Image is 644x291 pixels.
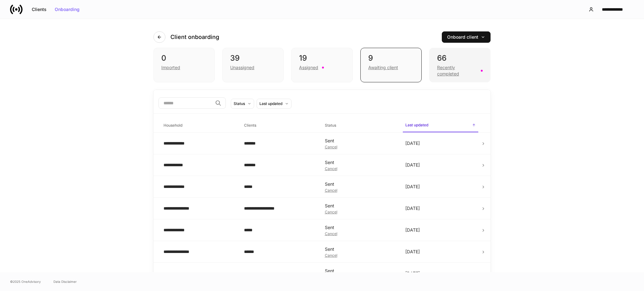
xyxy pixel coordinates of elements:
div: Sent [325,138,395,144]
h6: Clients [244,122,256,128]
button: Onboarding [51,4,84,14]
div: Sent [325,203,395,209]
div: Clients [32,7,47,12]
div: Sent [325,246,395,252]
div: 39 [230,53,276,63]
span: Household [161,119,236,132]
button: Cancel [325,167,337,171]
h6: Household [164,122,182,128]
button: Cancel [325,145,337,149]
button: Cancel [325,189,337,192]
button: Cancel [325,210,337,214]
td: [DATE] [400,133,481,154]
div: Assigned [299,64,318,71]
div: Sent [325,224,395,231]
div: Sent [325,268,395,274]
td: [DATE] [400,241,481,263]
span: Clients [241,119,317,132]
div: Status [234,101,245,107]
div: 19 [299,53,345,63]
div: 19Assigned [291,48,353,82]
button: Cancel [325,254,337,257]
div: Imported [161,64,180,71]
td: [DATE] [400,219,481,241]
button: Last updated [257,99,291,109]
button: Cancel [325,232,337,236]
div: 9 [368,53,414,63]
div: Sent [325,159,395,166]
div: Sent [325,181,395,187]
div: 0 [161,53,207,63]
h6: Status [325,122,336,128]
div: 66 [437,53,483,63]
div: 0Imported [153,48,215,82]
div: Recently completed [437,64,477,77]
div: 66Recently completed [429,48,491,82]
button: Status [231,99,254,109]
a: Data Disclaimer [53,279,77,284]
div: Onboard client [447,35,485,39]
div: Unassigned [230,64,254,71]
h6: Last updated [405,122,428,128]
td: [DATE] [400,198,481,219]
button: Onboard client [442,31,491,43]
td: [DATE] [400,154,481,176]
span: Last updated [403,119,478,132]
div: Awaiting client [368,64,398,71]
h4: Client onboarding [170,33,219,41]
div: 39Unassigned [222,48,284,82]
div: Onboarding [55,7,80,12]
span: © 2025 OneAdvisory [10,279,41,284]
div: Last updated [259,101,282,107]
div: 9Awaiting client [360,48,422,82]
td: [DATE] [400,263,481,284]
span: Status [322,119,398,132]
td: [DATE] [400,176,481,198]
button: Clients [28,4,51,14]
